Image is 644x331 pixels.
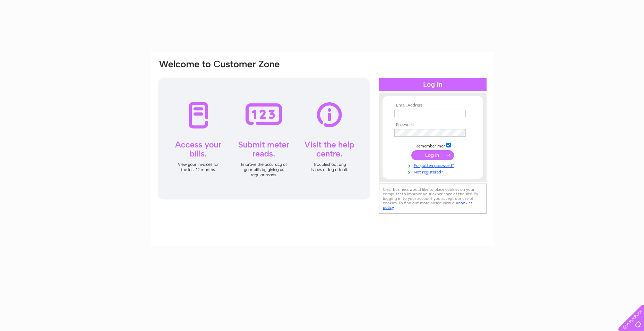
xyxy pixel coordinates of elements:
[379,184,487,214] div: Clear Business would like to place cookies on your computer to improve your experience of the sit...
[393,122,473,127] th: Password:
[393,103,473,108] th: Email Address:
[394,162,473,168] a: Forgotten password?
[411,150,454,160] input: Submit
[383,201,472,210] a: cookies policy
[394,168,473,175] a: Not registered?
[393,142,473,149] td: Remember me?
